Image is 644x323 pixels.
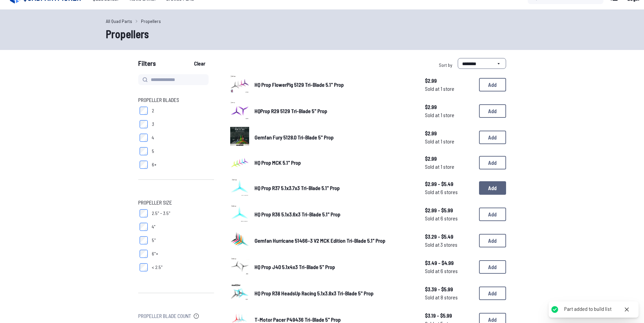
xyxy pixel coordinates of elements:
span: Sold at 1 store [425,137,474,145]
a: HQProp R29 5129 Tri-Blade 5" Prop [255,107,414,115]
span: $2.99 [425,103,474,111]
input: 6+ [140,161,148,169]
span: $3.49 - $4.99 [425,259,474,267]
img: image [230,74,249,93]
span: $3.39 - $5.99 [425,285,474,293]
img: image [230,230,249,249]
span: Sold at 3 stores [425,241,474,249]
span: Sold at 1 store [425,85,474,93]
span: Sort by [439,62,452,68]
span: $3.29 - $5.49 [425,233,474,241]
button: Add [479,156,506,169]
span: HQ Prop FlowerPig 5129 Tri-Blade 5.1" Prop [255,81,344,88]
span: Gemfan Hurricane 51466-3 V2 MCK Edition Tri-Blade 5.1" Prop [255,237,385,244]
input: 5" [140,236,148,244]
input: 4" [140,223,148,231]
span: 4 [152,134,154,141]
span: 5 [152,148,154,155]
a: HQ Prop R36 5.1x3.6x3 Tri-Blade 5.1" Prop [255,210,414,218]
img: image [230,178,249,196]
span: 6"+ [152,250,158,257]
input: 6"+ [140,250,148,258]
a: Propellers [141,18,161,25]
img: image [230,127,249,146]
span: Sold at 8 stores [425,293,474,301]
span: $3.19 - $5.99 [425,312,474,320]
img: image [230,204,249,223]
span: Sold at 1 store [425,163,474,171]
span: Propeller Blades [138,96,179,104]
button: Add [479,287,506,300]
span: 5" [152,237,156,244]
span: $2.99 - $5.49 [425,180,474,188]
a: image [230,101,249,122]
a: image [230,153,249,172]
span: HQ Prop R38 HeadsUp Racing 5.1x3.8x3 Tri-Blade 5" Prop [255,290,374,296]
a: image [230,230,249,251]
a: image [230,74,249,95]
input: 4 [140,134,148,142]
a: image [230,283,249,304]
span: $2.99 - $5.99 [425,206,474,214]
button: Add [479,234,506,247]
img: image [230,257,249,275]
select: Sort by [458,58,506,69]
span: Propeller Blade Count [138,312,191,320]
img: image [230,156,249,169]
button: Add [479,181,506,195]
span: HQProp R29 5129 Tri-Blade 5" Prop [255,108,327,114]
input: 5 [140,147,148,155]
a: HQ Prop J40 5.1x4x3 Tri-Blade 5" Prop [255,263,414,271]
a: Gemfan Fury 5128.0 Tri-Blade 5" Prop [255,133,414,141]
div: Part added to build list [564,305,612,313]
span: Propeller Size [138,198,172,207]
span: Sold at 6 stores [425,188,474,196]
a: image [230,127,249,148]
a: image [230,178,249,198]
button: Add [479,260,506,274]
button: Clear [188,58,211,69]
span: Filters [138,58,156,72]
span: $2.99 [425,129,474,137]
a: HQ Prop FlowerPig 5129 Tri-Blade 5.1" Prop [255,81,414,89]
span: Gemfan Fury 5128.0 Tri-Blade 5" Prop [255,134,334,140]
input: 3 [140,120,148,128]
a: HQ Prop R37 5.1x3.7x3 Tri-Blade 5.1" Prop [255,184,414,192]
span: 6+ [152,161,157,168]
h1: Propellers [106,26,539,42]
span: $2.99 [425,155,474,163]
span: 2.5" - 3.5" [152,210,170,217]
span: Sold at 6 stores [425,214,474,222]
span: HQ Prop J40 5.1x4x3 Tri-Blade 5" Prop [255,264,335,270]
button: Add [479,104,506,118]
span: 4" [152,223,156,230]
button: Add [479,78,506,91]
input: 2.5" - 3.5" [140,209,148,217]
input: 2 [140,107,148,115]
span: $2.99 [425,77,474,85]
input: < 2.5" [140,263,148,271]
span: 2 [152,107,154,114]
button: Add [479,131,506,144]
span: 3 [152,121,154,128]
button: Add [479,208,506,221]
span: T-Motor Pacer P49436 Tri-Blade 5" Prop [255,316,341,323]
span: HQ Prop MCK 5.1" Prop [255,159,301,166]
a: image [230,204,249,225]
span: Sold at 6 stores [425,267,474,275]
a: Gemfan Hurricane 51466-3 V2 MCK Edition Tri-Blade 5.1" Prop [255,237,414,245]
a: HQ Prop R38 HeadsUp Racing 5.1x3.8x3 Tri-Blade 5" Prop [255,289,414,297]
span: HQ Prop R37 5.1x3.7x3 Tri-Blade 5.1" Prop [255,185,340,191]
a: HQ Prop MCK 5.1" Prop [255,159,414,167]
a: image [230,257,249,277]
img: image [230,101,249,119]
span: < 2.5" [152,264,163,271]
a: All Quad Parts [106,18,132,25]
span: HQ Prop R36 5.1x3.6x3 Tri-Blade 5.1" Prop [255,211,340,217]
img: image [230,283,249,302]
span: Sold at 1 store [425,111,474,119]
